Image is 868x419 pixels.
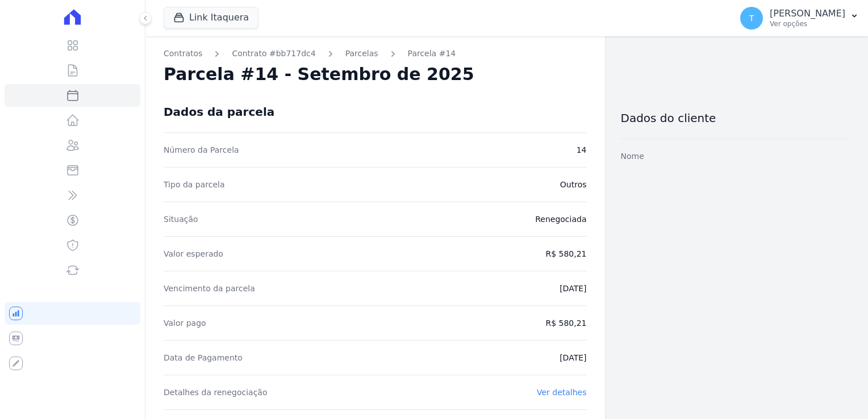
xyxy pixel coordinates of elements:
nav: Breadcrumb [164,48,587,60]
span: T [749,14,754,22]
a: Contrato #bb717dc4 [232,48,315,60]
dd: R$ 580,21 [545,248,586,259]
a: Parcelas [345,48,378,60]
dd: [DATE] [560,352,586,363]
dd: [DATE] [560,283,586,294]
dd: 14 [577,144,587,156]
a: Parcela #14 [408,48,456,60]
h3: Dados do cliente [621,111,850,125]
p: Ver opções [770,19,845,28]
dt: Tipo da parcela [164,179,225,190]
dt: Vencimento da parcela [164,283,255,294]
dt: Nome [621,150,644,162]
dt: Situação [164,213,198,225]
div: Dados da parcela [164,105,274,119]
dd: R$ 580,21 [545,317,586,329]
dt: Valor pago [164,317,206,329]
a: Contratos [164,48,202,60]
p: [PERSON_NAME] [770,8,845,19]
dt: Valor esperado [164,248,223,259]
dd: Renegociada [535,213,586,225]
dt: Número da Parcela [164,144,239,156]
button: Link Itaquera [164,7,258,28]
dt: Detalhes da renegociação [164,387,268,398]
h2: Parcela #14 - Setembro de 2025 [164,64,474,85]
button: T [PERSON_NAME] Ver opções [731,2,868,34]
dt: Data de Pagamento [164,352,243,363]
a: Ver detalhes [537,388,587,397]
dd: Outros [560,179,587,190]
